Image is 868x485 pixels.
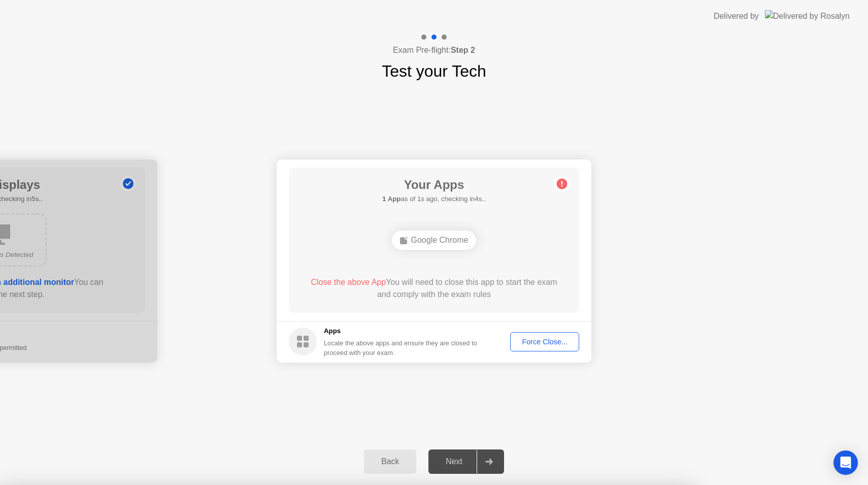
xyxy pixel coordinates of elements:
[514,338,576,346] div: Force Close...
[765,10,850,22] img: Delivered by Rosalyn
[382,59,486,83] h1: Test your Tech
[392,231,477,250] div: Google Chrome
[714,10,759,22] div: Delivered by
[367,457,413,466] div: Back
[324,326,478,336] h5: Apps
[311,278,386,286] span: Close the above App
[324,338,478,358] div: Locate the above apps and ensure they are closed to proceed with your exam.
[451,46,475,54] b: Step 2
[393,44,475,56] h4: Exam Pre-flight:
[431,457,477,466] div: Next
[833,450,858,475] div: Open Intercom Messenger
[382,176,486,194] h1: Your Apps
[382,195,400,203] b: 1 App
[304,276,565,301] div: You will need to close this app to start the exam and comply with the exam rules
[382,194,486,204] h5: as of 1s ago, checking in4s..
